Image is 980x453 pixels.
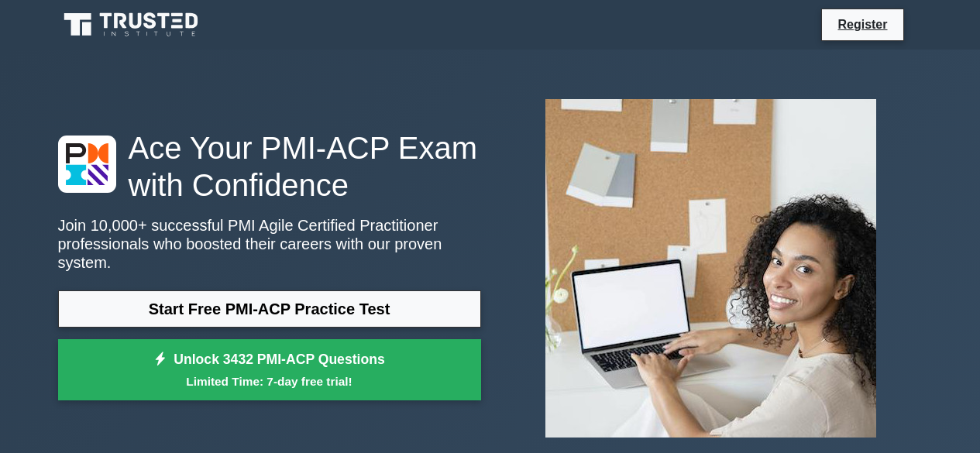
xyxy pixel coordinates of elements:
a: Start Free PMI-ACP Practice Test [58,290,481,328]
a: Unlock 3432 PMI-ACP QuestionsLimited Time: 7-day free trial! [58,339,481,401]
a: Register [828,15,896,34]
h1: Ace Your PMI-ACP Exam with Confidence [58,129,481,204]
p: Join 10,000+ successful PMI Agile Certified Practitioner professionals who boosted their careers ... [58,216,481,272]
small: Limited Time: 7-day free trial! [77,372,462,390]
